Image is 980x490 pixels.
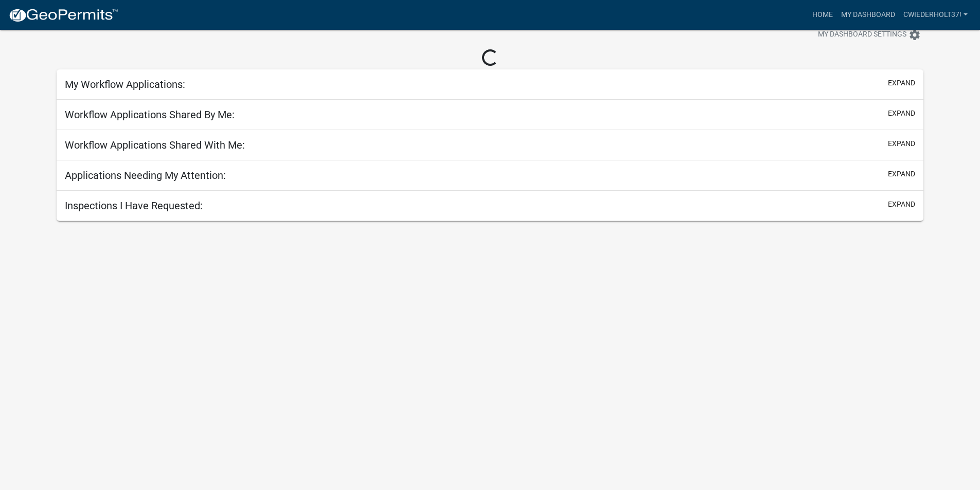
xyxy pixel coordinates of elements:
button: expand [888,199,915,210]
a: Home [808,5,837,25]
h5: Inspections I Have Requested: [65,199,203,212]
button: My Dashboard Settingssettings [810,25,929,45]
h5: Workflow Applications Shared By Me: [65,108,235,121]
a: My Dashboard [837,5,899,25]
h5: My Workflow Applications: [65,78,185,90]
span: My Dashboard Settings [818,29,906,41]
i: settings [908,29,921,41]
a: CWiederholt37! [899,5,972,25]
button: expand [888,108,915,119]
button: expand [888,169,915,179]
button: expand [888,78,915,88]
button: expand [888,138,915,149]
h5: Applications Needing My Attention: [65,169,226,182]
h5: Workflow Applications Shared With Me: [65,139,245,151]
